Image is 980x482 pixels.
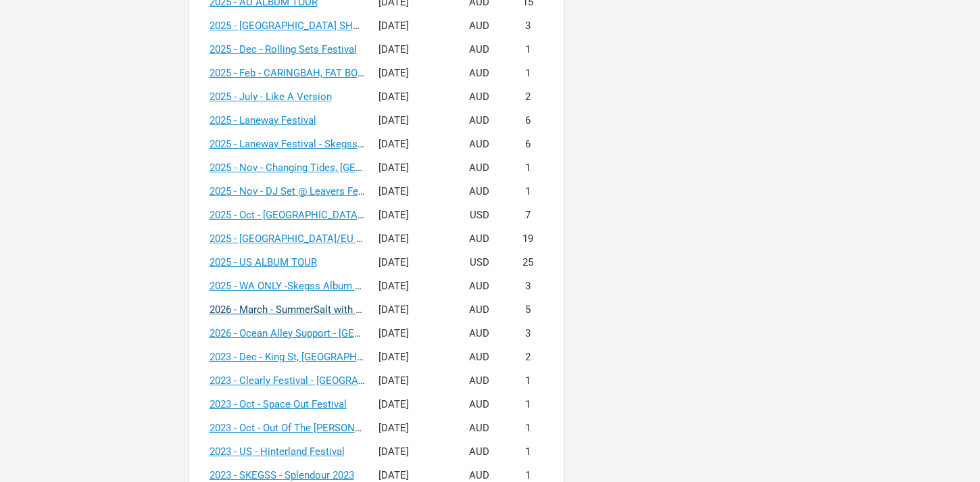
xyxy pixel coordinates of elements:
[506,393,550,416] td: 1
[210,20,441,32] a: 2025 - [GEOGRAPHIC_DATA] SHOW COMPARISONS
[372,274,453,298] td: [DATE]
[210,233,418,245] a: 2025 - [GEOGRAPHIC_DATA]/EU ALBUM TOUR
[372,440,453,464] td: [DATE]
[372,14,453,38] td: [DATE]
[453,298,506,322] td: AUD
[453,109,506,132] td: AUD
[506,369,550,393] td: 1
[210,162,437,174] a: 2025 - Nov - Changing Tides, [GEOGRAPHIC_DATA]
[453,85,506,109] td: AUD
[506,38,550,62] td: 1
[506,251,550,274] td: 25
[453,322,506,345] td: AUD
[372,180,453,203] td: [DATE]
[453,369,506,393] td: AUD
[210,185,485,197] a: 2025 - Nov - DJ Set @ Leavers Festival, [GEOGRAPHIC_DATA]
[210,67,393,79] a: 2025 - Feb - CARINGBAH, FAT BOY BIKES
[453,38,506,62] td: AUD
[372,38,453,62] td: [DATE]
[506,227,550,251] td: 19
[210,445,345,458] a: 2023 - US - Hinterland Festival
[372,416,453,440] td: [DATE]
[506,132,550,156] td: 6
[453,227,506,251] td: AUD
[372,369,453,393] td: [DATE]
[453,132,506,156] td: AUD
[372,322,453,345] td: [DATE]
[506,85,550,109] td: 2
[506,322,550,345] td: 3
[506,416,550,440] td: 1
[453,416,506,440] td: AUD
[453,203,506,227] td: USD
[210,375,414,387] a: 2023 - Clearly Festival - [GEOGRAPHIC_DATA]
[210,280,409,292] a: 2025 - WA ONLY -Skegss Album Tour Budget
[210,351,399,363] a: 2023 - Dec - King St, [GEOGRAPHIC_DATA]
[506,109,550,132] td: 6
[453,251,506,274] td: USD
[506,156,550,180] td: 1
[210,398,347,410] a: 2023 - Oct - Space Out Festival
[453,180,506,203] td: AUD
[506,62,550,85] td: 1
[453,156,506,180] td: AUD
[506,14,550,38] td: 3
[210,114,316,126] a: 2025 - Laneway Festival
[506,440,550,464] td: 1
[372,85,453,109] td: [DATE]
[372,203,453,227] td: [DATE]
[210,43,357,55] a: 2025 - Dec - Rolling Sets Festival
[506,345,550,369] td: 2
[372,393,453,416] td: [DATE]
[372,156,453,180] td: [DATE]
[453,440,506,464] td: AUD
[506,203,550,227] td: 7
[453,393,506,416] td: AUD
[453,14,506,38] td: AUD
[372,62,453,85] td: [DATE]
[506,274,550,298] td: 3
[210,327,545,339] a: 2026 - Ocean Alley Support - [GEOGRAPHIC_DATA] & [GEOGRAPHIC_DATA]
[453,274,506,298] td: AUD
[372,109,453,132] td: [DATE]
[210,469,354,481] a: 2023 - SKEGSS - Splendour 2023
[372,251,453,274] td: [DATE]
[453,345,506,369] td: AUD
[506,298,550,322] td: 5
[506,180,550,203] td: 1
[210,304,409,316] a: 2026 - March - SummerSalt with Ocean Alley
[210,138,391,150] a: 2025 - Laneway Festival - Skegss Budget
[372,227,453,251] td: [DATE]
[372,132,453,156] td: [DATE]
[210,422,445,434] a: 2023 - Oct - Out Of The [PERSON_NAME] - Fremantle
[372,298,453,322] td: [DATE]
[210,256,317,268] a: 2025 - US ALBUM TOUR
[210,209,558,221] a: 2025 - Oct - [GEOGRAPHIC_DATA] + [GEOGRAPHIC_DATA] Tour + Headline V1
[372,345,453,369] td: [DATE]
[210,91,332,103] a: 2025 - July - Like A Version
[453,62,506,85] td: AUD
